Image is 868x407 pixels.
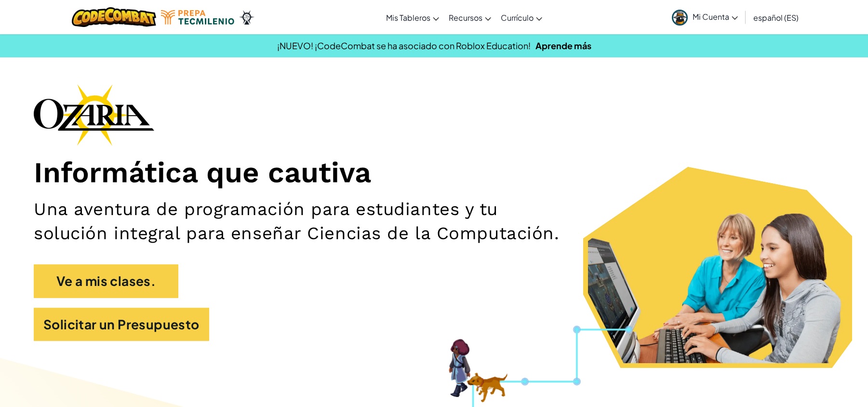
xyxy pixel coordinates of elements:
img: Tecmilenio logo [161,10,234,25]
span: español (ES) [753,13,799,23]
span: ¡NUEVO! ¡CodeCombat se ha asociado con Roblox Education! [277,40,531,51]
h2: Una aventura de programación para estudiantes y tu solución integral para enseñar Ciencias de la ... [34,197,570,245]
a: Recursos [444,4,496,30]
a: Aprende más [535,40,591,51]
span: Mi Cuenta [693,12,738,22]
span: Recursos [449,13,482,23]
a: Solicitar un Presupuesto [34,308,209,341]
span: Mis Tableros [386,13,430,23]
img: CodeCombat logo [72,7,156,27]
a: español (ES) [748,4,803,30]
a: Mis Tableros [381,4,444,30]
h1: Informática que cautiva [34,155,834,190]
a: Ve a mis clases. [34,264,178,298]
img: Ozaria [239,10,254,25]
a: Currículo [496,4,547,30]
img: Ozaria branding logo [34,84,154,146]
a: Mi Cuenta [667,2,743,32]
img: avatar [672,10,688,26]
span: Currículo [501,13,534,23]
